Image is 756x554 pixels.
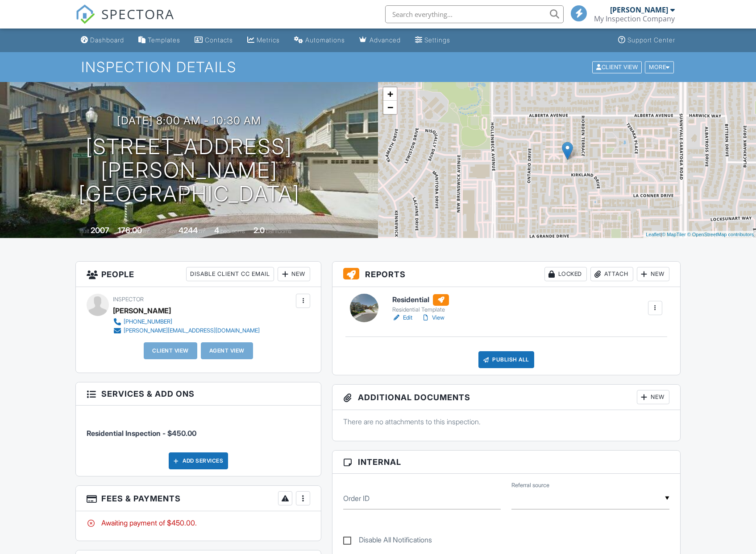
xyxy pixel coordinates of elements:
[87,518,310,528] div: Awaiting payment of $450.00.
[257,36,280,44] div: Metrics
[644,231,756,238] div: |
[87,429,196,438] span: Residential Inspection - $450.00
[87,412,310,445] li: Service: Residential Inspection
[385,5,564,23] input: Search everything...
[590,267,633,281] div: Attach
[392,294,449,314] a: Residential Residential Template
[81,59,675,75] h1: Inspection Details
[101,4,174,23] span: SPECTORA
[220,228,245,234] span: bedrooms
[77,32,128,49] a: Dashboard
[392,306,449,313] div: Residential Template
[75,4,95,24] img: The Best Home Inspection Software - Spectora
[383,101,397,114] a: Zoom out
[343,417,669,427] p: There are no attachments to this inspection.
[91,226,109,235] div: 2007
[169,452,228,469] div: Add Services
[158,228,177,234] span: Lot Size
[118,226,142,235] div: 176.00
[421,313,444,322] a: View
[392,313,412,322] a: Edit
[343,536,432,547] label: Disable All Notifications
[124,318,172,325] div: [PHONE_NUMBER]
[610,5,668,14] div: [PERSON_NAME]
[343,493,370,503] label: Order ID
[76,262,321,287] h3: People
[392,294,449,306] h6: Residential
[615,32,679,49] a: Support Center
[14,135,364,205] h1: [STREET_ADDRESS][PERSON_NAME] [GEOGRAPHIC_DATA]
[544,267,587,281] div: Locked
[113,326,260,335] a: [PERSON_NAME][EMAIL_ADDRESS][DOMAIN_NAME]
[186,267,274,281] div: Disable Client CC Email
[124,327,260,334] div: [PERSON_NAME][EMAIL_ADDRESS][DOMAIN_NAME]
[117,115,261,127] h3: [DATE] 8:00 am - 10:30 am
[332,451,680,474] h3: Internal
[332,262,680,287] h3: Reports
[370,36,401,44] div: Advanced
[278,267,310,281] div: New
[594,14,675,23] div: My Inspection Company
[383,87,397,101] a: Zoom in
[591,63,644,70] a: Client View
[135,32,184,49] a: Templates
[511,481,549,489] label: Referral source
[637,390,669,404] div: New
[244,32,283,49] a: Metrics
[253,226,265,235] div: 2.0
[646,232,660,237] a: Leaflet
[148,36,180,44] div: Templates
[356,32,404,49] a: Advanced
[205,36,233,44] div: Contacts
[645,61,674,73] div: More
[199,228,206,234] span: m²
[90,36,124,44] div: Dashboard
[113,296,144,303] span: Inspector
[179,226,198,235] div: 4244
[76,486,321,511] h3: Fees & Payments
[627,36,675,44] div: Support Center
[687,232,754,237] a: © OpenStreetMap contributors
[76,382,321,406] h3: Services & Add ons
[266,228,291,234] span: bathrooms
[143,228,150,234] span: m²
[113,304,171,317] div: [PERSON_NAME]
[332,385,680,410] h3: Additional Documents
[424,36,450,44] div: Settings
[113,317,260,326] a: [PHONE_NUMBER]
[305,36,345,44] div: Automations
[592,61,642,73] div: Client View
[637,267,669,281] div: New
[478,351,534,368] div: Publish All
[214,226,219,235] div: 4
[662,232,686,237] a: © MapTiler
[411,32,454,49] a: Settings
[191,32,237,49] a: Contacts
[291,32,349,49] a: Automations (Basic)
[79,228,89,234] span: Built
[75,12,174,31] a: SPECTORA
